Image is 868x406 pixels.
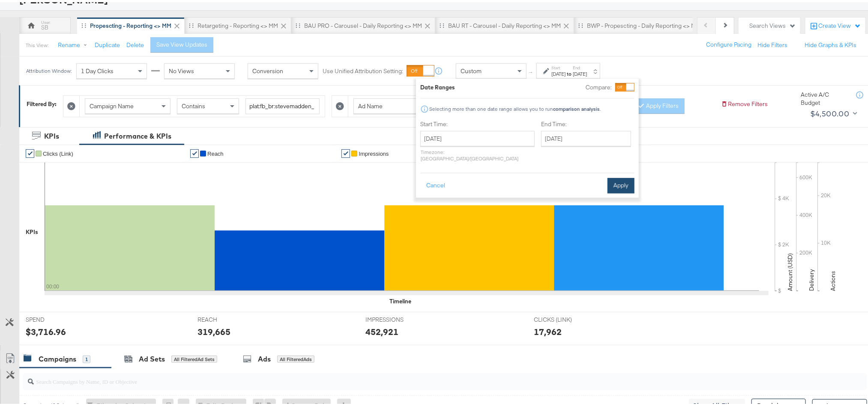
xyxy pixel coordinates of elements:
[34,367,789,384] input: Search Campaigns by Name, ID or Objective
[126,39,144,47] button: Delete
[189,21,194,26] div: Drag to reorder tab
[829,269,837,289] text: Actions
[420,81,455,89] div: Date Ranges
[26,323,66,336] div: $3,716.96
[389,295,411,303] div: Timeline
[573,68,587,75] div: [DATE]
[304,20,422,28] div: BAU PRO - Carousel - Daily Reporting <> MM
[27,98,57,106] div: Filtered By:
[190,147,199,156] a: ✔
[171,353,217,361] div: All Filtered Ad Sets
[207,148,224,155] span: Reach
[358,100,383,108] span: Ad Name
[198,323,230,336] div: 319,665
[551,68,566,75] div: [DATE]
[365,314,430,322] span: IMPRESSIONS
[566,68,573,75] strong: to
[786,251,794,289] text: Amount (USD)
[323,65,403,73] label: Use Unified Attribution Setting:
[801,89,848,104] div: Active A/C Budget
[586,81,612,89] label: Compare:
[52,36,96,51] button: Rename
[39,352,76,362] div: Campaigns
[81,65,114,73] span: 1 Day Clicks
[81,21,86,26] div: Drag to reorder tab
[44,129,59,139] div: KPIs
[448,20,561,28] div: BAU RT - Carousel - Daily Reporting <> MM
[461,65,482,73] span: Custom
[420,147,535,160] p: Timezone: [GEOGRAPHIC_DATA]/[GEOGRAPHIC_DATA]
[341,147,350,156] a: ✔
[527,69,536,72] span: ↑
[139,352,165,362] div: Ad Sets
[41,21,48,30] div: SB
[26,314,90,322] span: SPEND
[26,226,38,234] div: KPIs
[83,353,90,361] div: 1
[104,129,171,139] div: Performance & KPIs
[90,20,171,28] div: Propescting - Reporting <> MM
[757,39,787,47] button: Hide Filters
[749,20,796,28] div: Search Views
[420,118,535,126] label: Start Time:
[553,104,600,110] strong: comparison analysis
[573,63,587,68] label: End:
[26,66,72,72] div: Attribution Window:
[95,39,120,47] button: Duplicate
[182,100,205,108] span: Contains
[608,176,635,191] button: Apply
[440,21,444,26] div: Drag to reorder tab
[534,323,562,336] div: 17,962
[420,176,451,191] button: Cancel
[359,148,389,155] span: Impressions
[365,323,398,336] div: 452,921
[721,98,768,106] button: Remove Filters
[807,105,859,119] button: $4,500.00
[169,65,194,73] span: No Views
[808,267,815,289] text: Delivery
[26,147,34,156] a: ✔
[810,105,850,118] div: $4,500.00
[541,118,635,126] label: End Time:
[429,104,601,110] div: Selecting more than one date range allows you to run .
[252,65,283,73] span: Conversion
[258,352,271,362] div: Ads
[43,148,73,155] span: Clicks (Link)
[700,35,757,50] button: Configure Pacing
[818,20,861,28] div: Create View
[26,40,48,47] div: This View:
[277,353,314,361] div: All Filtered Ads
[296,21,300,26] div: Drag to reorder tab
[587,20,700,28] div: BWP - Propescting - Daily Reporting <> MM
[90,100,134,108] span: Campaign Name
[198,20,278,28] div: Retargeting - Reporting <> MM
[534,314,598,322] span: CLICKS (LINK)
[551,63,566,68] label: Start:
[245,96,320,112] input: Enter a search term
[198,314,262,322] span: REACH
[805,39,856,47] button: Hide Graphs & KPIs
[578,21,583,26] div: Drag to reorder tab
